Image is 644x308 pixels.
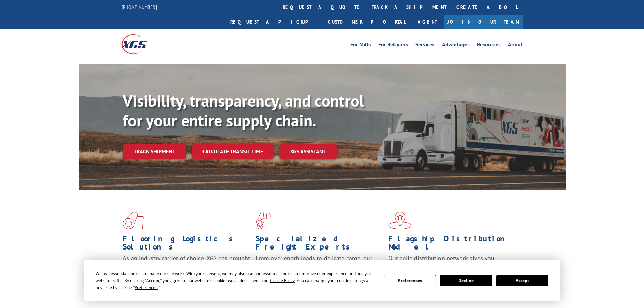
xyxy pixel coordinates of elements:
[508,42,523,49] a: About
[96,270,376,291] div: We use essential cookies to make our site work. With your consent, we may also use non-essential ...
[84,260,560,301] div: Cookie Consent Prompt
[123,144,186,159] a: Track shipment
[415,42,434,49] a: Services
[388,235,516,254] h1: Flagship Distribution Model
[384,275,436,286] button: Preferences
[323,15,411,29] a: Customer Portal
[350,42,371,49] a: For Mills
[123,235,251,254] h1: Flooring Logistics Solutions
[192,144,274,159] a: Calculate transit time
[440,275,492,286] button: Decline
[378,42,408,49] a: For Retailers
[256,212,271,229] img: xgs-icon-focused-on-flooring-red
[256,254,383,284] p: From overlength loads to delicate cargo, our experienced staff knows the best way to move your fr...
[225,15,323,29] a: Request a pickup
[122,4,157,10] a: [PHONE_NUMBER]
[256,235,383,254] h1: Specialized Freight Experts
[279,144,337,159] a: XGS ASSISTANT
[123,212,144,229] img: xgs-icon-total-supply-chain-intelligence-red
[411,15,444,29] a: Agent
[444,15,523,29] a: Join Our Team
[388,212,412,229] img: xgs-icon-flagship-distribution-model-red
[477,42,501,49] a: Resources
[496,275,548,286] button: Accept
[135,285,158,290] span: Preferences
[270,278,295,283] span: Cookie Policy
[442,42,470,49] a: Advantages
[123,254,250,278] span: As an industry carrier of choice, XGS has brought innovation and dedication to flooring logistics...
[388,254,513,270] span: Our agile distribution network gives you nationwide inventory management on demand.
[123,90,364,131] b: Visibility, transparency, and control for your entire supply chain.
